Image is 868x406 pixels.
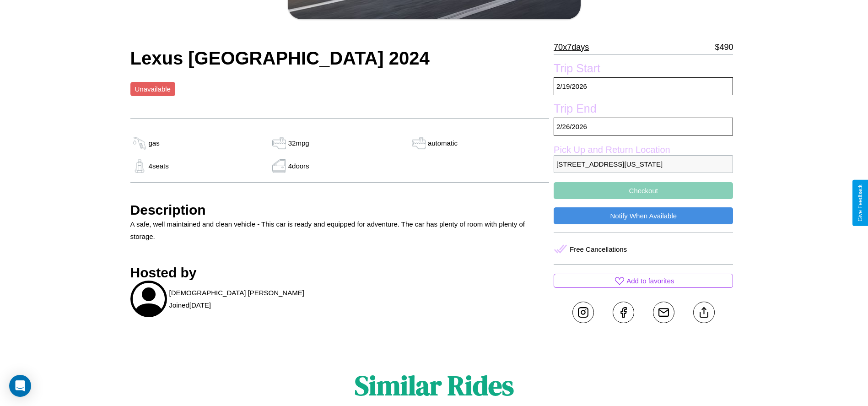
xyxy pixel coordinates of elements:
[554,207,733,224] button: Notify When Available
[130,48,550,69] h2: Lexus [GEOGRAPHIC_DATA] 2024
[270,159,288,173] img: gas
[169,299,211,311] p: Joined [DATE]
[554,182,733,199] button: Checkout
[270,136,288,150] img: gas
[130,159,149,173] img: gas
[130,136,149,150] img: gas
[410,136,428,150] img: gas
[570,243,627,255] p: Free Cancellations
[355,367,514,404] h1: Similar Rides
[428,137,458,149] p: automatic
[130,202,550,218] h3: Description
[130,218,550,243] p: A safe, well maintained and clean vehicle - This car is ready and equipped for adventure. The car...
[554,274,733,288] button: Add to favorites
[554,77,733,95] p: 2 / 19 / 2026
[715,40,733,54] p: $ 490
[169,287,304,299] p: [DEMOGRAPHIC_DATA] [PERSON_NAME]
[554,40,589,54] p: 70 x 7 days
[149,137,160,149] p: gas
[288,137,309,149] p: 32 mpg
[554,145,733,155] label: Pick Up and Return Location
[135,83,171,95] p: Unavailable
[288,160,309,172] p: 4 doors
[149,160,169,172] p: 4 seats
[554,155,733,173] p: [STREET_ADDRESS][US_STATE]
[554,102,733,118] label: Trip End
[554,118,733,135] p: 2 / 26 / 2026
[857,184,863,222] div: Give Feedback
[9,375,31,397] div: Open Intercom Messenger
[130,265,550,281] h3: Hosted by
[626,275,674,287] p: Add to favorites
[554,62,733,77] label: Trip Start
